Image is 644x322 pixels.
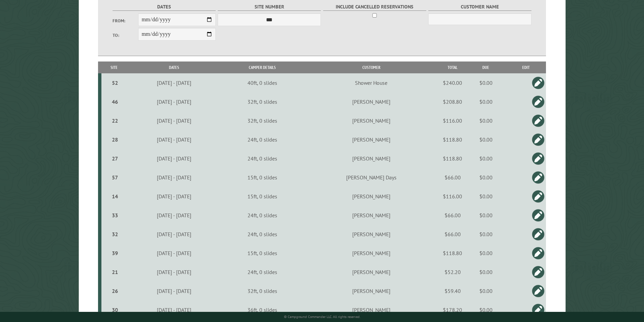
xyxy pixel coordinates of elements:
[104,193,126,200] div: 14
[439,111,466,130] td: $116.00
[466,244,506,263] td: $0.00
[128,174,220,181] div: [DATE] - [DATE]
[128,288,220,294] div: [DATE] - [DATE]
[221,130,303,149] td: 24ft, 0 slides
[127,61,221,73] th: Dates
[113,3,216,11] label: Dates
[304,92,439,111] td: [PERSON_NAME]
[304,73,439,92] td: Shower House
[439,300,466,320] td: $178.20
[221,168,303,187] td: 15ft, 0 slides
[128,231,220,238] div: [DATE] - [DATE]
[104,231,126,238] div: 32
[221,206,303,225] td: 24ft, 0 slides
[221,92,303,111] td: 32ft, 0 slides
[221,61,303,73] th: Camper Details
[439,92,466,111] td: $208.80
[439,187,466,206] td: $116.00
[128,306,220,313] div: [DATE] - [DATE]
[221,281,303,300] td: 32ft, 0 slides
[128,117,220,124] div: [DATE] - [DATE]
[128,250,220,256] div: [DATE] - [DATE]
[104,98,126,105] div: 46
[466,187,506,206] td: $0.00
[439,263,466,281] td: $52.20
[304,263,439,281] td: [PERSON_NAME]
[128,79,220,86] div: [DATE] - [DATE]
[439,168,466,187] td: $66.00
[466,281,506,300] td: $0.00
[323,3,426,11] label: Include Cancelled Reservations
[304,281,439,300] td: [PERSON_NAME]
[304,187,439,206] td: [PERSON_NAME]
[221,244,303,263] td: 15ft, 0 slides
[113,32,138,39] label: To:
[466,92,506,111] td: $0.00
[101,61,127,73] th: Site
[466,168,506,187] td: $0.00
[466,61,506,73] th: Due
[304,300,439,320] td: [PERSON_NAME]
[466,225,506,244] td: $0.00
[221,225,303,244] td: 24ft, 0 slides
[221,300,303,320] td: 36ft, 0 slides
[104,117,126,124] div: 22
[466,73,506,92] td: $0.00
[128,136,220,143] div: [DATE] - [DATE]
[284,315,360,319] small: © Campground Commander LLC. All rights reserved.
[221,111,303,130] td: 32ft, 0 slides
[128,98,220,105] div: [DATE] - [DATE]
[304,149,439,168] td: [PERSON_NAME]
[466,300,506,320] td: $0.00
[221,263,303,281] td: 24ft, 0 slides
[304,206,439,225] td: [PERSON_NAME]
[466,263,506,281] td: $0.00
[104,174,126,181] div: 57
[439,61,466,73] th: Total
[304,130,439,149] td: [PERSON_NAME]
[304,244,439,263] td: [PERSON_NAME]
[439,149,466,168] td: $118.80
[104,79,126,86] div: 52
[439,130,466,149] td: $118.80
[439,244,466,263] td: $118.80
[439,225,466,244] td: $66.00
[104,306,126,313] div: 30
[428,3,531,11] label: Customer Name
[304,111,439,130] td: [PERSON_NAME]
[104,250,126,256] div: 39
[113,18,138,24] label: From:
[128,155,220,162] div: [DATE] - [DATE]
[128,212,220,219] div: [DATE] - [DATE]
[506,61,546,73] th: Edit
[221,187,303,206] td: 15ft, 0 slides
[439,281,466,300] td: $59.40
[304,61,439,73] th: Customer
[439,206,466,225] td: $66.00
[218,3,321,11] label: Site Number
[104,212,126,219] div: 33
[304,225,439,244] td: [PERSON_NAME]
[466,111,506,130] td: $0.00
[128,269,220,275] div: [DATE] - [DATE]
[466,206,506,225] td: $0.00
[104,269,126,275] div: 21
[104,288,126,294] div: 26
[221,73,303,92] td: 40ft, 0 slides
[466,149,506,168] td: $0.00
[304,168,439,187] td: [PERSON_NAME] Days
[128,193,220,200] div: [DATE] - [DATE]
[221,149,303,168] td: 24ft, 0 slides
[439,73,466,92] td: $240.00
[466,130,506,149] td: $0.00
[104,136,126,143] div: 28
[104,155,126,162] div: 27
